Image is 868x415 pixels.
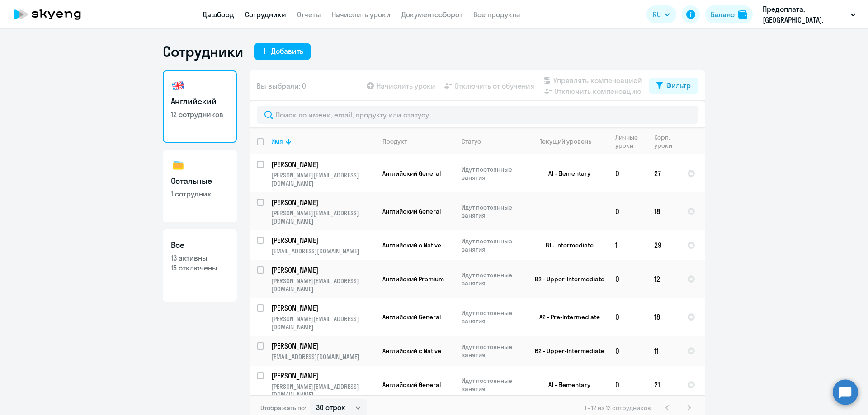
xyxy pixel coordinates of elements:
span: 1 - 12 из 12 сотрудников [585,404,651,412]
p: [PERSON_NAME] [271,235,373,245]
td: 11 [647,336,680,366]
div: Продукт [382,137,407,145]
h3: Все [171,239,229,251]
p: 15 отключены [171,263,229,273]
td: 12 [647,260,680,298]
div: Фильтр [666,80,691,91]
p: [EMAIL_ADDRESS][DOMAIN_NAME] [271,247,375,255]
h1: Сотрудники [163,42,243,61]
td: 0 [608,154,647,192]
div: Статус [462,137,481,145]
a: [PERSON_NAME] [271,341,375,351]
div: Личные уроки [615,133,646,149]
p: Идут постоянные занятия [462,343,524,359]
td: A2 - Pre-Intermediate [524,298,608,336]
div: Имя [271,137,375,145]
td: 0 [608,260,647,298]
td: A1 - Elementary [524,366,608,404]
input: Поиск по имени, email, продукту или статусу [257,106,698,124]
p: [PERSON_NAME] [271,303,373,313]
span: RU [653,9,661,20]
div: Текущий уровень [540,137,591,145]
p: [PERSON_NAME][EMAIL_ADDRESS][DOMAIN_NAME] [271,171,375,187]
p: [EMAIL_ADDRESS][DOMAIN_NAME] [271,353,375,361]
span: Английский Premium [382,275,444,283]
div: Текущий уровень [531,137,608,145]
p: Идут постоянные занятия [462,165,524,182]
p: [PERSON_NAME] [271,265,373,275]
div: Имя [271,137,283,145]
td: 18 [647,298,680,336]
div: Корп. уроки [654,133,679,149]
a: Все продукты [473,10,520,19]
p: Идут постоянные занятия [462,377,524,393]
td: 21 [647,366,680,404]
span: Английский General [382,207,441,215]
a: [PERSON_NAME] [271,197,375,207]
a: [PERSON_NAME] [271,371,375,381]
a: [PERSON_NAME] [271,235,375,245]
p: [PERSON_NAME] [271,159,373,169]
span: Английский с Native [382,347,441,355]
img: others [171,158,185,173]
div: Продукт [382,137,454,145]
a: Документооборот [401,10,462,19]
td: 1 [608,230,647,260]
a: Английский12 сотрудников [163,70,237,143]
td: A1 - Elementary [524,154,608,192]
p: [PERSON_NAME][EMAIL_ADDRESS][DOMAIN_NAME] [271,209,375,225]
td: B2 - Upper-Intermediate [524,260,608,298]
p: 13 активны [171,253,229,263]
span: Английский General [382,169,441,177]
p: Идут постоянные занятия [462,271,524,287]
p: 12 сотрудников [171,109,229,119]
a: Начислить уроки [332,10,391,19]
div: Статус [462,137,524,145]
p: [PERSON_NAME] [271,341,373,351]
img: balance [738,10,747,19]
td: 18 [647,192,680,230]
td: 0 [608,366,647,404]
td: 0 [608,192,647,230]
span: Английский General [382,313,441,321]
button: Балансbalance [705,5,753,23]
p: 1 сотрудник [171,189,229,199]
button: Предоплата, [GEOGRAPHIC_DATA]. ПРОЕКТНАЯ ЛОГИСТИКА, ООО [758,4,860,25]
div: Добавить [271,46,303,56]
span: Английский с Native [382,241,441,249]
a: [PERSON_NAME] [271,303,375,313]
a: Остальные1 сотрудник [163,150,237,222]
p: [PERSON_NAME] [271,371,373,381]
p: Идут постоянные занятия [462,203,524,219]
p: [PERSON_NAME][EMAIL_ADDRESS][DOMAIN_NAME] [271,315,375,331]
div: Баланс [711,9,735,20]
span: Вы выбрали: 0 [257,80,306,91]
td: 0 [608,298,647,336]
p: Идут постоянные занятия [462,237,524,253]
a: Дашборд [203,10,234,19]
td: B2 - Upper-Intermediate [524,336,608,366]
button: RU [646,5,676,23]
a: Сотрудники [245,10,286,19]
td: 27 [647,154,680,192]
button: Добавить [254,43,311,60]
p: [PERSON_NAME] [271,197,373,207]
h3: Остальные [171,175,229,187]
p: Идут постоянные занятия [462,309,524,325]
a: [PERSON_NAME] [271,265,375,275]
h3: Английский [171,96,229,107]
span: Английский General [382,381,441,389]
td: B1 - Intermediate [524,230,608,260]
div: Корп. уроки [654,133,674,149]
img: english [171,79,185,93]
td: 0 [608,336,647,366]
a: Отчеты [297,10,321,19]
p: [PERSON_NAME][EMAIL_ADDRESS][DOMAIN_NAME] [271,277,375,293]
td: 29 [647,230,680,260]
p: Предоплата, [GEOGRAPHIC_DATA]. ПРОЕКТНАЯ ЛОГИСТИКА, ООО [763,4,847,25]
a: Все13 активны15 отключены [163,229,237,302]
span: Отображать по: [260,404,306,412]
p: [PERSON_NAME][EMAIL_ADDRESS][DOMAIN_NAME] [271,382,375,399]
a: [PERSON_NAME] [271,159,375,169]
